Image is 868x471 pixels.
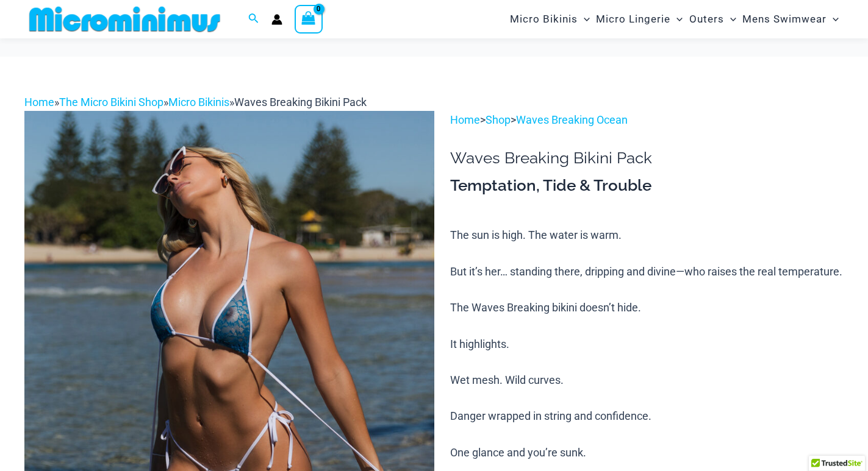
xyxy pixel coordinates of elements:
span: Outers [689,4,724,35]
span: » » » [24,96,367,108]
span: Micro Lingerie [596,4,670,35]
nav: Site Navigation [505,2,844,37]
a: OutersMenu ToggleMenu Toggle [686,4,739,35]
span: Mens Swimwear [742,4,827,35]
h1: Waves Breaking Bikini Pack [450,149,844,168]
a: Account icon link [271,14,282,25]
span: Micro Bikinis [510,4,578,35]
a: Micro Bikinis [168,96,229,108]
span: Menu Toggle [724,4,736,35]
a: Home [450,113,480,126]
p: > > [450,111,844,129]
a: Micro LingerieMenu ToggleMenu Toggle [593,4,686,35]
a: View Shopping Cart, empty [295,5,323,33]
a: Waves Breaking Ocean [516,113,628,126]
a: Mens SwimwearMenu ToggleMenu Toggle [739,4,842,35]
a: Micro BikinisMenu ToggleMenu Toggle [507,4,593,35]
span: Waves Breaking Bikini Pack [234,96,367,108]
span: Menu Toggle [670,4,683,35]
a: The Micro Bikini Shop [59,96,163,108]
a: Home [24,96,54,108]
span: Menu Toggle [578,4,590,35]
a: Search icon link [248,12,259,27]
h3: Temptation, Tide & Trouble [450,175,844,196]
span: Menu Toggle [827,4,839,35]
a: Shop [486,113,511,126]
img: MM SHOP LOGO FLAT [24,5,225,33]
